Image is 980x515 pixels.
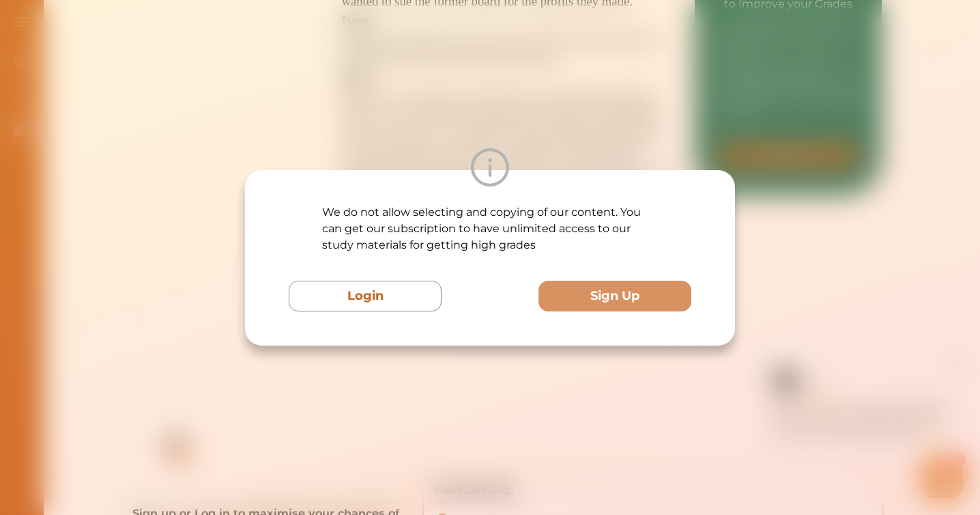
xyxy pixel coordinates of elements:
[272,73,285,87] span: 🌟
[302,101,313,112] i: 1
[154,23,169,36] div: Nini
[163,46,175,60] span: 👋
[119,14,145,40] img: Nini
[289,281,442,311] button: Login
[538,281,691,311] button: Sign Up
[322,204,658,253] p: We do not allow selecting and copying of our content. You can get our subscription to have unlimi...
[119,46,300,87] p: Hey there If you have any questions, I'm here to help! Just text back 'Hi' and choose from the fo...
